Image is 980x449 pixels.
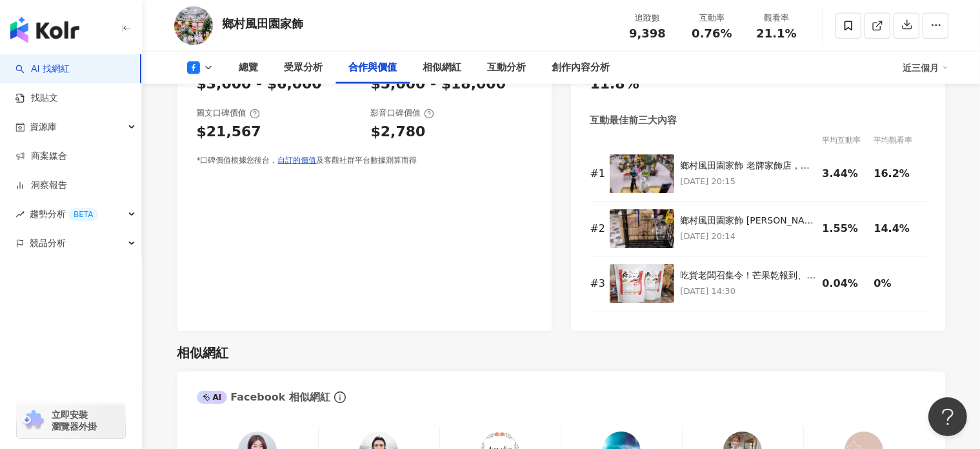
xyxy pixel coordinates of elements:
a: 自訂的價值 [278,156,317,165]
span: 趨勢分析 [30,200,98,229]
span: 立即安裝 瀏覽器外掛 [52,409,97,432]
div: 影音口碑價值 [371,107,434,119]
div: # 2 [590,222,603,236]
div: 鄉村風田園家飾 老牌家飾店，品質好、出貨快、貨真價實。 [681,160,816,172]
div: *口碑價值根據您後台， 及客觀社群平台數據測算而得 [197,155,532,166]
span: 9,398 [629,26,666,40]
div: Facebook 相似網紅 [197,390,331,404]
div: 追蹤數 [623,12,672,25]
p: [DATE] 14:30 [681,284,816,298]
div: $2,780 [371,122,426,142]
div: 平均互動率 [823,134,874,147]
a: 商案媒合 [15,150,67,163]
div: 總覽 [239,60,259,76]
div: 平均觀看率 [874,134,926,147]
div: # 1 [590,167,603,181]
div: 吃貨老闆召集令！芒果乾報到、滷香豆乾報到、蜜黑棗報到，還很多自己看，歡迎直播點餐介紹。 [681,269,816,282]
div: 創作內容分析 [552,60,610,76]
a: searchAI 找網紅 [15,63,70,76]
span: rise [15,210,25,219]
div: AI [197,391,228,404]
span: 0.76% [692,27,732,40]
div: 觀看率 [752,12,801,25]
div: 11.8% [590,74,639,94]
div: 1.55% [823,222,868,236]
div: 圖文口碑價值 [197,107,260,119]
span: 21.1% [756,27,796,40]
div: 0% [874,277,919,291]
a: 找貼文 [15,92,58,105]
div: 相似網紅 [177,344,229,362]
div: 合作與價值 [349,60,397,76]
div: 互動分析 [488,60,526,76]
div: 相似網紅 [423,60,462,76]
div: 16.2% [874,167,919,181]
div: $5,000 - $18,000 [371,74,506,94]
div: 互動率 [688,12,737,25]
span: info-circle [332,390,348,405]
img: 吃貨老闆召集令！芒果乾報到、滷香豆乾報到、蜜黑棗報到，還很多自己看，歡迎直播點餐介紹。 [610,264,674,303]
img: 鄉村風田園家飾 老牌家飾店，品質好、出貨快、貨真價實。 [610,154,674,193]
a: 洞察報告 [15,179,67,192]
div: 鄉村風田園家飾 [PERSON_NAME]的家飾品！[GEOGRAPHIC_DATA]、大拍賣、大出清、真的很便宜。 [681,214,816,227]
div: $3,000 - $6,000 [197,74,322,94]
div: 3.44% [823,167,868,181]
div: $21,567 [197,122,261,142]
div: 受眾分析 [285,60,323,76]
div: BETA [68,208,98,221]
p: [DATE] 20:15 [681,174,816,189]
div: 近三個月 [903,57,948,78]
img: KOL Avatar [174,6,213,45]
a: chrome extension立即安裝 瀏覽器外掛 [17,403,125,438]
img: 鄉村風田園家飾 美美的家飾品！大倉庫、大拍賣、大出清、真的很便宜。 [610,209,674,248]
span: 資源庫 [30,112,57,141]
span: 競品分析 [30,229,66,258]
iframe: Help Scout Beacon - Open [928,397,967,436]
div: # 3 [590,277,603,291]
div: 鄉村風田園家飾 [223,16,304,32]
div: 0.04% [823,277,868,291]
div: 14.4% [874,222,919,236]
img: chrome extension [21,410,46,431]
p: [DATE] 20:14 [681,229,816,244]
img: logo [10,17,79,43]
div: 互動最佳前三大內容 [590,114,677,127]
